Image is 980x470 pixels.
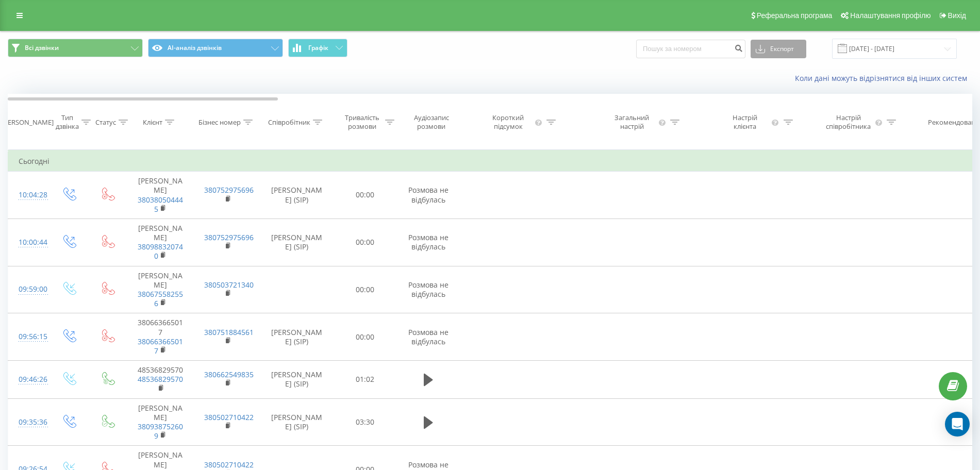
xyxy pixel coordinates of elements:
td: [PERSON_NAME] (SIP) [261,172,333,219]
td: [PERSON_NAME] [127,398,194,446]
div: Настрій співробітника [824,113,873,131]
td: [PERSON_NAME] (SIP) [261,313,333,361]
td: 03:30 [333,398,397,446]
span: Розмова не відбулась [408,327,449,346]
span: Вихід [948,11,966,20]
div: 09:56:15 [19,327,39,347]
a: 380988320740 [138,242,183,261]
span: Налаштування профілю [850,11,931,20]
span: Розмова не відбулась [408,232,449,251]
button: Всі дзвінки [8,39,143,57]
a: 380663665017 [138,337,183,356]
button: Графік [288,39,347,57]
div: Співробітник [268,118,310,127]
td: 00:00 [333,313,397,361]
div: Бізнес номер [198,118,241,127]
a: 380675582556 [138,289,183,308]
td: [PERSON_NAME] (SIP) [261,398,333,446]
div: 10:04:28 [19,185,39,205]
div: Статус [95,118,116,127]
span: Реферальна програма [757,11,833,20]
a: 380752975696 [204,232,254,242]
a: 380380504445 [138,195,183,214]
td: [PERSON_NAME] (SIP) [261,361,333,399]
td: 380663665017 [127,313,194,361]
td: 00:00 [333,266,397,313]
div: Загальний настрій [607,113,657,131]
a: 380752975696 [204,185,254,195]
input: Пошук за номером [636,40,745,58]
div: 10:00:44 [19,232,39,253]
span: Розмова не відбулась [408,185,449,204]
span: Графік [308,44,328,52]
span: Розмова не відбулась [408,280,449,299]
a: 380503721340 [204,280,254,290]
div: Аудіозапис розмови [406,113,456,131]
td: 00:00 [333,219,397,266]
a: Коли дані можуть відрізнятися вiд інших систем [795,73,972,83]
span: Всі дзвінки [25,44,59,52]
td: 01:02 [333,361,397,399]
a: 380502710422 [204,412,254,422]
a: 48536829570 [138,374,183,384]
a: 380751884561 [204,327,254,337]
td: [PERSON_NAME] [127,172,194,219]
td: [PERSON_NAME] (SIP) [261,219,333,266]
div: [PERSON_NAME] [2,118,54,127]
div: Короткий підсумок [484,113,533,131]
div: 09:35:36 [19,412,39,432]
div: Open Intercom Messenger [945,412,970,437]
td: 00:00 [333,172,397,219]
a: 380662549835 [204,370,254,379]
td: [PERSON_NAME] [127,266,194,313]
div: Настрій клієнта [721,113,769,131]
div: Тип дзвінка [56,113,79,131]
a: 380502710422 [204,460,254,469]
div: Клієнт [143,118,162,127]
button: Експорт [751,40,806,58]
button: AI-аналіз дзвінків [148,39,283,57]
a: 380938752609 [138,422,183,441]
td: [PERSON_NAME] [127,219,194,266]
div: Тривалість розмови [342,113,383,131]
div: 09:59:00 [19,279,39,299]
div: 09:46:26 [19,370,39,390]
td: 48536829570 [127,361,194,399]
